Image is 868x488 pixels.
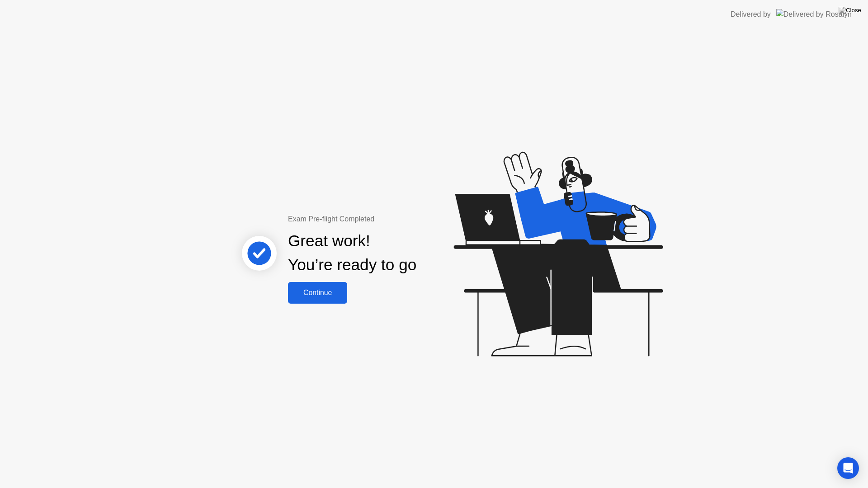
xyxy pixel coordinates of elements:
div: Continue [291,289,344,297]
div: Great work! You’re ready to go [288,229,416,277]
div: Delivered by [731,9,771,20]
img: Close [839,7,861,14]
div: Exam Pre-flight Completed [288,214,475,225]
div: Open Intercom Messenger [837,457,859,479]
img: Delivered by Rosalyn [776,9,852,19]
button: Continue [288,282,347,304]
